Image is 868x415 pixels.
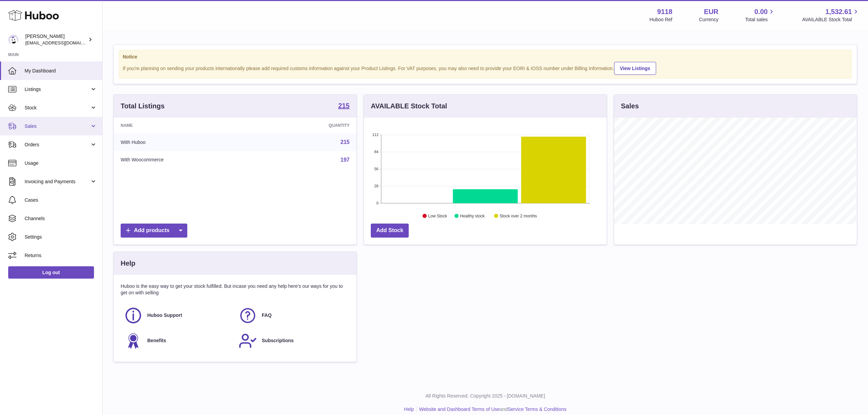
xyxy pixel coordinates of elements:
a: View Listings [614,62,656,75]
span: Stock [25,105,90,111]
span: Invoicing and Payments [25,178,90,185]
p: Huboo is the easy way to get your stock fulfilled. But incase you need any help here's our ways f... [121,283,350,296]
h3: Total Listings [121,102,165,111]
span: [EMAIL_ADDRESS][DOMAIN_NAME] [25,40,100,45]
a: Log out [8,266,94,279]
span: 1,532.61 [825,7,852,16]
th: Quantity [265,118,356,133]
span: AVAILABLE Stock Total [802,16,860,23]
div: Huboo Ref [650,16,673,23]
span: Sales [25,123,90,130]
text: Stock over 2 months [500,214,537,218]
img: internalAdmin-9118@internal.huboo.com [8,35,18,45]
strong: 9118 [657,7,673,16]
text: Low Stock [428,214,447,218]
span: Orders [25,142,90,148]
div: If you're planning on sending your products internationally please add required customs informati... [123,61,848,75]
text: 112 [372,133,378,137]
a: Add products [121,224,187,238]
th: Name [114,118,265,133]
span: FAQ [262,312,272,319]
a: 197 [340,157,350,163]
a: 215 [338,102,350,110]
text: 0 [376,201,378,205]
text: 28 [374,184,378,188]
a: 1,532.61 AVAILABLE Stock Total [802,7,860,23]
text: 84 [374,150,378,154]
a: Website and Dashboard Terms of Use [419,406,500,412]
h3: Help [121,259,135,268]
li: and [417,406,566,413]
a: Service Terms & Conditions [508,406,567,412]
p: All Rights Reserved. Copyright 2025 - [DOMAIN_NAME] [108,393,863,399]
div: Currency [699,16,719,23]
span: Cases [25,197,97,203]
a: 215 [340,139,350,145]
td: With Woocommerce [114,151,265,169]
strong: Notice [123,54,848,60]
a: Help [404,406,414,412]
span: Total sales [745,16,775,23]
span: Subscriptions [262,337,294,344]
span: Huboo Support [147,312,182,319]
a: Benefits [124,332,232,350]
span: Listings [25,86,90,93]
text: 56 [374,167,378,171]
h3: Sales [621,102,639,111]
a: 0.00 Total sales [745,7,775,23]
td: With Huboo [114,133,265,151]
a: Subscriptions [239,332,346,350]
span: Usage [25,160,97,166]
span: Benefits [147,337,166,344]
h3: AVAILABLE Stock Total [371,102,447,111]
strong: EUR [704,7,718,16]
span: 0.00 [755,7,768,16]
a: FAQ [239,306,346,325]
strong: 215 [338,102,350,109]
span: My Dashboard [25,68,97,74]
a: Add Stock [371,224,409,238]
span: Channels [25,215,97,222]
span: Settings [25,234,97,240]
span: Returns [25,252,97,259]
div: [PERSON_NAME] [25,33,87,46]
text: Healthy stock [460,214,485,218]
a: Huboo Support [124,306,232,325]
